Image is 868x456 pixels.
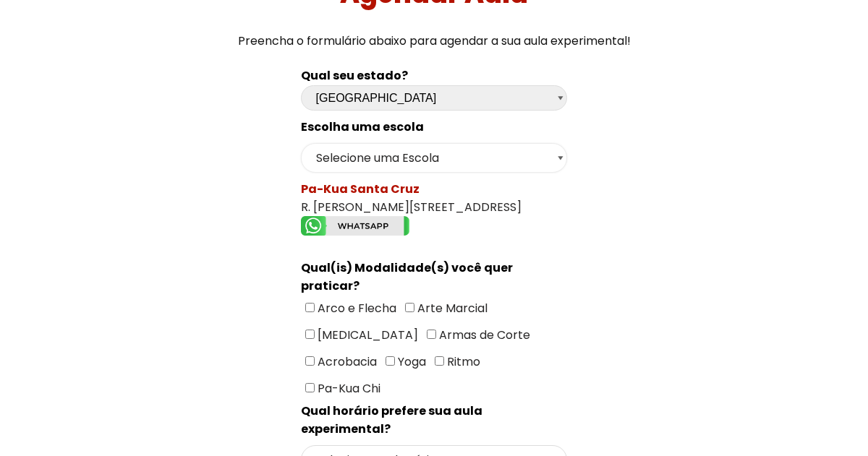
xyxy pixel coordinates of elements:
span: Ritmo [444,353,480,370]
span: Pa-Kua Chi [315,380,380,397]
span: Acrobacia [315,353,377,370]
span: [MEDICAL_DATA] [315,327,418,343]
span: Yoga [395,353,426,370]
span: Arte Marcial [414,300,488,317]
span: Armas de Corte [436,327,530,343]
input: Acrobacia [305,356,315,366]
input: Arco e Flecha [305,303,315,312]
input: Armas de Corte [427,330,436,339]
span: Arco e Flecha [315,300,396,317]
input: Yoga [386,356,395,366]
img: whatsapp [301,216,409,236]
input: Arte Marcial [405,303,414,312]
spam: Qual horário prefere sua aula experimental? [301,403,482,437]
spam: Qual(is) Modalidade(s) você quer praticar? [301,259,513,294]
input: Pa-Kua Chi [305,383,315,392]
spam: Pa-Kua Santa Cruz [301,181,420,197]
input: Ritmo [435,356,444,366]
p: Preencha o formulário abaixo para agendar a sua aula experimental! [6,31,863,51]
b: Qual seu estado? [301,67,408,84]
input: [MEDICAL_DATA] [305,330,315,339]
div: R. [PERSON_NAME][STREET_ADDRESS] [301,180,568,241]
spam: Escolha uma escola [301,119,424,135]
